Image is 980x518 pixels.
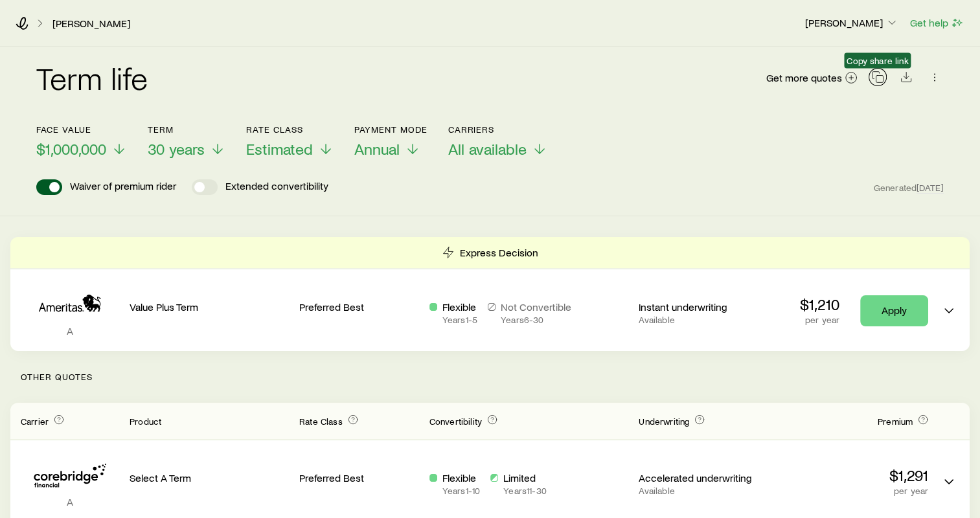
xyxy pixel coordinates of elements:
span: All available [448,140,527,158]
p: Years 11 - 30 [503,486,547,496]
span: Copy share link [847,56,908,66]
button: Get help [909,16,964,30]
p: Available [639,486,758,496]
p: Select A Term [130,471,289,484]
p: $1,291 [769,466,928,484]
p: Other Quotes [10,351,970,403]
p: Preferred Best [299,300,419,313]
p: per year [769,486,928,496]
p: per year [800,315,839,325]
p: Face value [36,124,127,135]
p: Express Decision [460,246,538,259]
p: Extended convertibility [225,179,328,195]
p: Not Convertible [501,300,571,313]
span: [DATE] [917,182,944,194]
div: Term quotes [10,237,970,351]
p: Payment Mode [354,124,427,135]
p: A [21,495,119,508]
p: Value Plus Term [130,300,289,313]
p: Flexible [442,300,477,313]
span: Annual [354,140,400,158]
button: [PERSON_NAME] [804,16,899,31]
span: Premium [878,416,913,427]
p: Years 1 - 5 [442,315,477,325]
span: 30 years [148,140,205,158]
button: Payment ModeAnnual [354,124,427,159]
span: Carrier [21,416,49,427]
button: Face value$1,000,000 [36,124,127,159]
h2: Term life [36,62,148,93]
p: Available [639,315,758,325]
p: A [21,324,119,337]
p: Carriers [448,124,547,135]
p: Years 6 - 30 [501,315,571,325]
span: $1,000,000 [36,140,106,158]
p: Instant underwriting [639,300,758,313]
p: Years 1 - 10 [442,486,480,496]
span: Convertibility [429,416,482,427]
p: Term [148,124,225,135]
p: [PERSON_NAME] [805,16,898,29]
a: Download CSV [897,73,915,85]
a: Get more quotes [766,71,858,85]
a: [PERSON_NAME] [52,17,131,30]
p: Limited [503,471,547,484]
span: Rate Class [299,416,343,427]
span: Product [130,416,161,427]
p: Rate Class [246,124,334,135]
p: Preferred Best [299,471,419,484]
span: Generated [874,182,944,194]
span: Underwriting [639,416,689,427]
a: Apply [860,295,928,326]
span: Estimated [246,140,313,158]
button: Rate ClassEstimated [246,124,334,159]
p: Flexible [442,471,480,484]
button: Term30 years [148,124,225,159]
p: Accelerated underwriting [639,471,758,484]
p: Waiver of premium rider [70,179,176,195]
span: Get more quotes [766,73,842,83]
button: CarriersAll available [448,124,547,159]
p: $1,210 [800,295,839,313]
